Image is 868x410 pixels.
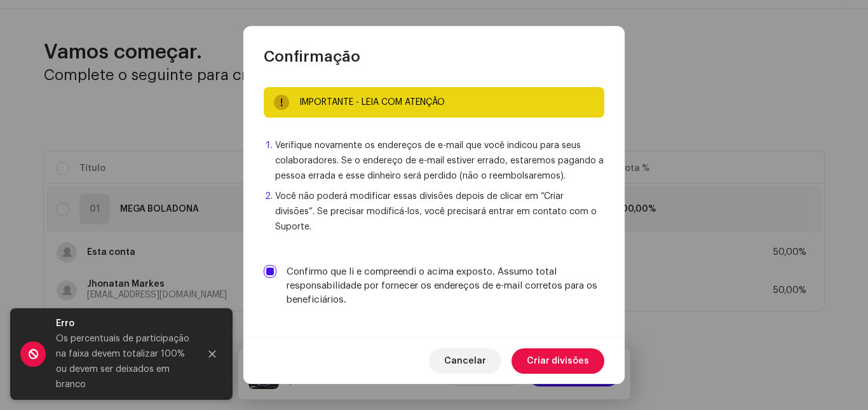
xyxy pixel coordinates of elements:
button: Cancelar [429,348,501,374]
button: Close [200,341,225,367]
div: Os percentuais de participação na faixa devem totalizar 100% ou devem ser deixados em branco [56,331,189,392]
span: Confirmação [264,46,360,67]
button: Criar divisões [512,348,604,374]
div: Erro [56,316,189,331]
span: Criar divisões [527,348,589,374]
li: Você não poderá modificar essas divisões depois de clicar em “Criar divisões”. Se precisar modifi... [275,189,604,235]
span: Cancelar [444,348,486,374]
li: Verifique novamente os endereços de e-mail que você indicou para seus colaboradores. Se o endereç... [275,138,604,184]
div: IMPORTANTE - LEIA COM ATENÇÃO [299,95,594,110]
label: Confirmo que li e compreendi o acima exposto. Assumo total responsabilidade por fornecer os ender... [287,265,604,307]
